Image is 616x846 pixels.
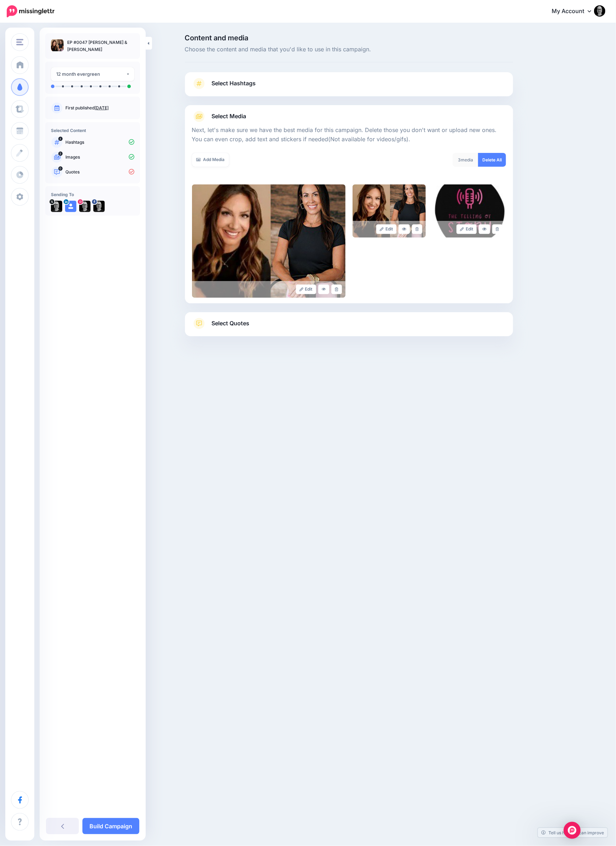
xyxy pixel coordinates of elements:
[564,822,581,839] div: Open Intercom Messenger
[65,105,134,111] p: First published
[65,154,134,160] p: Images
[212,79,256,88] span: Select Hashtags
[192,111,506,122] a: Select Media
[56,70,126,78] div: 12 month evergreen
[192,318,506,336] a: Select Quotes
[65,201,76,212] img: user_default_image.png
[212,319,250,328] span: Select Quotes
[51,201,62,212] img: rRfta9Ee-75882.jpg
[185,45,513,54] span: Choose the content and media that you'd like to use in this campaign.
[58,166,63,171] span: 0
[192,122,506,298] div: Select Media
[376,224,396,234] a: Edit
[192,126,506,144] p: Next, let's make sure we have the best media for this campaign. Delete those you don't want or up...
[7,5,54,17] img: Missinglettr
[458,157,461,162] span: 3
[192,184,345,298] img: 8f2fecfa05f9fa066f9c5f448538d6d2_large.jpg
[58,152,63,156] span: 3
[65,139,134,145] p: Hashtags
[478,153,506,167] a: Delete All
[296,285,316,294] a: Edit
[67,39,134,53] p: EP #0047 [PERSON_NAME] & [PERSON_NAME]
[545,3,605,20] a: My Account
[457,224,477,234] a: Edit
[16,39,23,45] img: menu.png
[353,184,426,238] img: d6ba1e8e899a7de1f23a321b461f50b9_large.jpg
[185,34,513,41] span: Content and media
[51,128,134,133] h4: Selected Content
[453,153,478,167] div: media
[433,184,506,238] img: e897698d2ab013ef8d32c82ddc574e83_large.jpg
[51,192,134,197] h4: Sending To
[58,137,63,141] span: 4
[79,201,91,212] img: 368127016_263188043145747_4016815485534775432_n-bsa135643.jpg
[212,112,246,121] span: Select Media
[51,67,134,81] button: 12 month evergreen
[65,169,134,175] p: Quotes
[94,105,109,110] a: [DATE]
[51,39,64,52] img: 8f2fecfa05f9fa066f9c5f448538d6d2_thumb.jpg
[93,201,105,212] img: 368227818_774409641353149_2347271573448887061_n-bsa135642.jpg
[192,78,506,96] a: Select Hashtags
[192,153,229,167] a: Add Media
[538,828,608,838] a: Tell us how we can improve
